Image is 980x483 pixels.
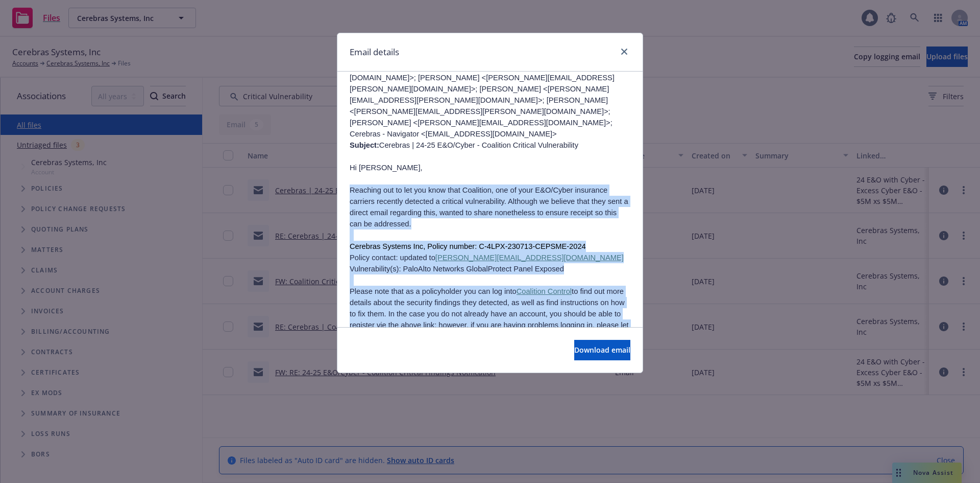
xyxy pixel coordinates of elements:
li: Policy contact: updated to [350,252,630,263]
p: Hi [PERSON_NAME], [350,162,630,173]
a: close [618,45,630,58]
span: Download email [574,345,630,355]
li: Vulnerability(s): PaloAlto Networks GlobalProtect Panel Exposed [350,263,630,274]
h1: Email details [350,45,399,59]
p: Reaching out to let you know that Coalition, one of your E&O/Cyber insurance carriers recently de... [350,185,630,229]
p: Please note that as a policyholder you can log into to find out more details about the security f... [350,286,630,342]
button: Download email [574,340,630,360]
a: [PERSON_NAME][EMAIL_ADDRESS][DOMAIN_NAME] [435,254,624,262]
a: Coalition Control [517,287,572,295]
span: Cerebras Systems Inc, Policy number: C-4LPX-230713-CEPSME-2024 [350,242,586,250]
b: Subject: [350,141,379,149]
